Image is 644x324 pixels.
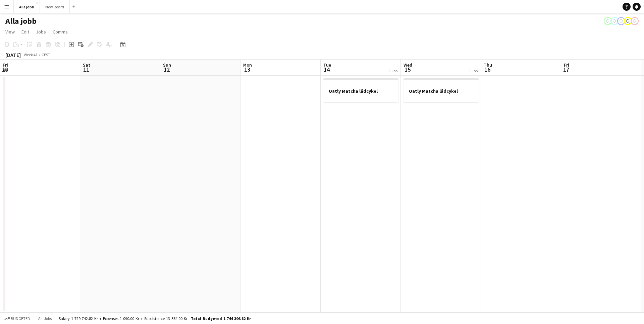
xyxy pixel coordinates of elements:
a: Comms [50,27,70,36]
div: 1 Job [469,68,478,73]
span: Budgeted [11,316,30,321]
app-job-card: Oatly Matcha lådcykel [404,78,479,102]
div: [DATE] [5,52,21,58]
h1: Alla jobb [5,16,37,26]
span: All jobs [37,316,53,321]
div: Salary 1 729 742.82 kr + Expenses 1 090.00 kr + Subsistence 13 564.00 kr = [59,316,251,321]
h3: Oatly Matcha lådcykel [404,88,479,94]
span: 15 [402,66,412,73]
span: Comms [53,29,68,35]
div: CEST [42,52,50,57]
span: 17 [563,66,569,73]
span: Fri [3,62,8,68]
h3: Oatly Matcha lådcykel [323,88,398,94]
span: 16 [483,66,492,73]
span: Tue [323,62,331,68]
a: Edit [19,27,32,36]
span: 10 [2,66,8,73]
span: Thu [484,62,492,68]
span: Fri [564,62,569,68]
span: 13 [242,66,252,73]
span: Sun [163,62,171,68]
span: 14 [322,66,331,73]
span: 11 [82,66,90,73]
button: Budgeted [3,315,31,322]
span: Edit [21,29,29,35]
span: Mon [243,62,252,68]
span: Wed [404,62,412,68]
span: Total Budgeted 1 744 396.82 kr [191,316,251,321]
span: Week 41 [22,52,39,57]
span: Sat [83,62,90,68]
app-job-card: Oatly Matcha lådcykel [323,78,398,102]
button: New Board [40,0,70,13]
app-user-avatar: Hedda Lagerbielke [604,17,612,25]
div: 1 Job [389,68,397,73]
app-user-avatar: Emil Hasselberg [617,17,625,25]
span: 12 [162,66,171,73]
span: Jobs [36,29,46,35]
app-user-avatar: Stina Dahl [631,17,639,25]
app-user-avatar: August Löfgren [624,17,632,25]
a: Jobs [33,27,49,36]
button: Alla jobb [14,0,40,13]
a: View [3,27,17,36]
span: View [5,29,15,35]
app-user-avatar: Hedda Lagerbielke [610,17,619,25]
